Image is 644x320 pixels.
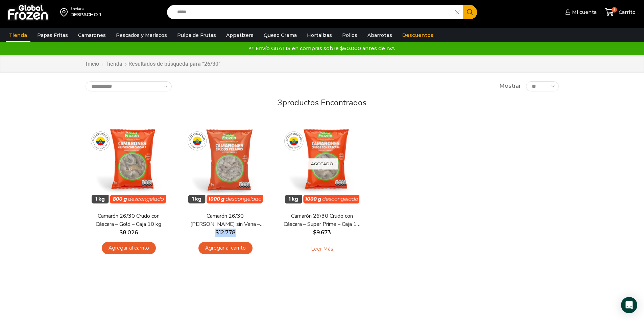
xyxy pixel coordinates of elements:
span: 3 [278,97,282,108]
a: Camarones [75,29,109,42]
div: Open Intercom Messenger [621,297,637,313]
p: Agotado [306,158,338,170]
a: Agregar al carrito: “Camarón 26/30 Crudo Pelado sin Vena - Super Prime - Caja 10 kg” [198,242,253,254]
a: Pollos [339,29,361,42]
a: Camarón 26/30 [PERSON_NAME] sin Vena – Super Prime – Caja 10 kg [186,212,264,228]
a: Pulpa de Frutas [174,29,219,42]
img: address-field-icon.svg [60,6,70,18]
a: Pescados y Mariscos [113,29,170,42]
div: Enviar a [70,6,101,11]
bdi: 8.026 [119,229,138,236]
span: $ [313,229,316,236]
a: Agregar al carrito: “Camarón 26/30 Crudo con Cáscara - Gold - Caja 10 kg” [102,242,156,254]
a: Tienda [6,29,30,42]
div: DESPACHO 1 [70,11,101,18]
bdi: 12.778 [215,229,236,236]
a: Camarón 26/30 Crudo con Cáscara – Super Prime – Caja 10 kg [283,212,361,228]
span: productos encontrados [282,97,366,108]
a: Papas Fritas [34,29,71,42]
a: Mi cuenta [564,5,597,19]
a: Queso Crema [260,29,300,42]
a: Hortalizas [304,29,335,42]
a: Inicio [86,60,99,68]
a: Camarón 26/30 Crudo con Cáscara – Gold – Caja 10 kg [90,212,167,228]
bdi: 9.673 [313,229,331,236]
button: Search button [463,5,477,19]
span: Mi cuenta [570,9,597,16]
span: $ [119,229,123,236]
a: Abarrotes [364,29,396,42]
h1: Resultados de búsqueda para “26/30” [128,61,220,67]
a: Descuentos [399,29,437,42]
a: Appetizers [223,29,257,42]
a: Leé más sobre “Camarón 26/30 Crudo con Cáscara - Super Prime - Caja 10 kg” [301,242,343,256]
span: Carrito [617,9,636,16]
span: Mostrar [499,82,521,90]
span: 5 [612,7,617,13]
a: 5 Carrito [603,4,637,20]
span: $ [215,229,219,236]
a: Tienda [105,60,123,68]
nav: Breadcrumb [86,60,220,68]
select: Pedido de la tienda [86,81,172,91]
